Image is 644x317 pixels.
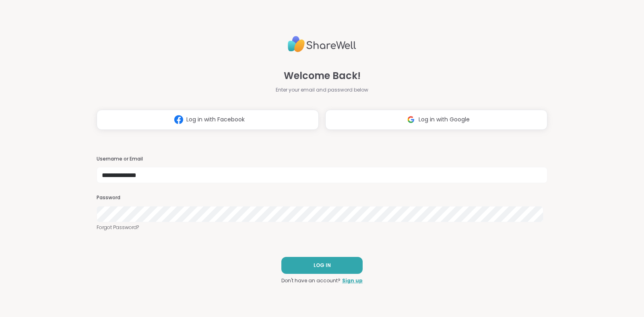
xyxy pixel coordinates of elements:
[171,112,186,127] img: ShareWell Logomark
[281,257,363,274] button: LOG IN
[403,112,419,127] img: ShareWell Logomark
[419,115,470,124] span: Log in with Google
[186,115,245,124] span: Log in with Facebook
[288,33,356,56] img: ShareWell Logo
[281,277,341,284] span: Don't have an account?
[97,224,547,231] a: Forgot Password?
[276,86,368,94] span: Enter your email and password below
[314,262,331,269] span: LOG IN
[97,156,547,163] h3: Username or Email
[97,110,319,130] button: Log in with Facebook
[325,110,547,130] button: Log in with Google
[284,69,361,83] span: Welcome Back!
[342,277,363,284] a: Sign up
[97,194,547,201] h3: Password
